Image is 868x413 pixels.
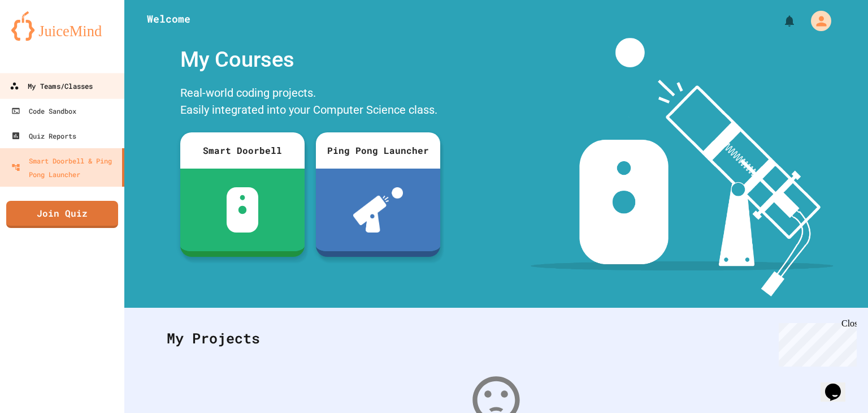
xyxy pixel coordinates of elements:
div: My Notifications [762,11,799,31]
div: My Teams/Classes [10,79,93,93]
div: Smart Doorbell [180,132,305,169]
div: Quiz Reports [11,129,76,143]
div: My Projects [155,316,837,360]
iframe: chat widget [774,319,857,367]
div: Real-world coding projects. Easily integrated into your Computer Science class. [175,81,446,124]
img: banner-image-my-projects.png [531,38,834,296]
div: My Courses [175,38,446,81]
div: My Account [799,8,834,34]
iframe: chat widget [821,368,857,402]
img: sdb-white.svg [227,187,259,233]
div: Smart Doorbell & Ping Pong Launcher [11,154,118,181]
img: ppl-with-ball.png [353,187,403,233]
div: Chat with us now!Close [5,5,78,72]
img: logo-orange.svg [11,11,113,41]
div: Ping Pong Launcher [316,132,440,169]
div: Code Sandbox [11,104,76,118]
a: Join Quiz [6,201,118,228]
